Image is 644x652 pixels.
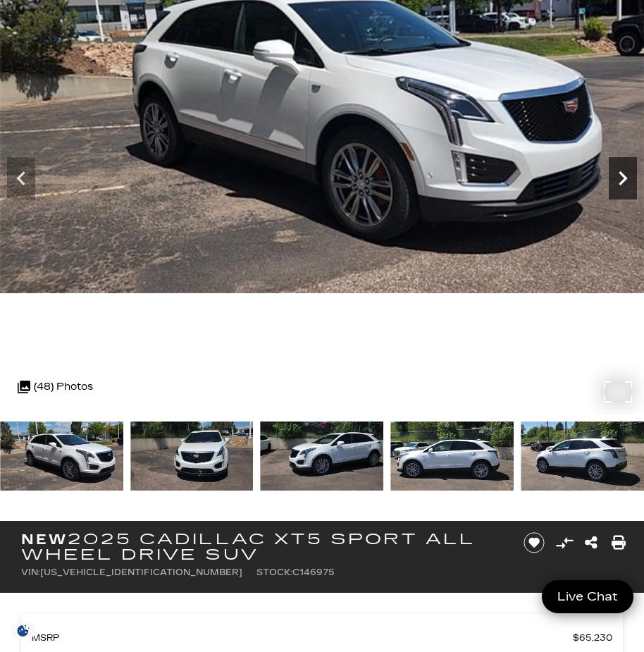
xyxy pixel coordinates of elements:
a: MSRP $65,230 [32,628,612,648]
span: VIN: [21,567,40,577]
img: Opt-Out Icon [7,623,39,638]
div: (48) Photos [11,370,100,404]
section: Click to Open Cookie Consent Modal [7,623,39,638]
div: Previous [7,157,35,199]
a: Live Chat [542,580,633,613]
span: Stock: [256,567,292,577]
h1: 2025 Cadillac XT5 Sport All Wheel Drive SUV [21,531,504,562]
strong: New [21,531,68,548]
img: New 2025 Crystal White Tricoat Cadillac Sport image 4 [261,422,384,491]
span: [US_VEHICLE_IDENTIFICATION_NUMBER] [40,567,242,577]
span: $65,230 [573,628,612,648]
span: Live Chat [550,589,625,605]
img: New 2025 Crystal White Tricoat Cadillac Sport image 3 [130,422,254,491]
a: Share this New 2025 Cadillac XT5 Sport All Wheel Drive SUV [585,533,597,553]
img: New 2025 Crystal White Tricoat Cadillac Sport image 5 [390,422,514,491]
span: C146975 [292,567,335,577]
img: New 2025 Crystal White Tricoat Cadillac Sport image 6 [521,422,644,491]
span: MSRP [32,628,573,648]
div: Next [609,157,637,199]
button: Save vehicle [519,531,550,554]
button: Compare Vehicle [554,532,575,553]
a: Print this New 2025 Cadillac XT5 Sport All Wheel Drive SUV [612,533,626,553]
